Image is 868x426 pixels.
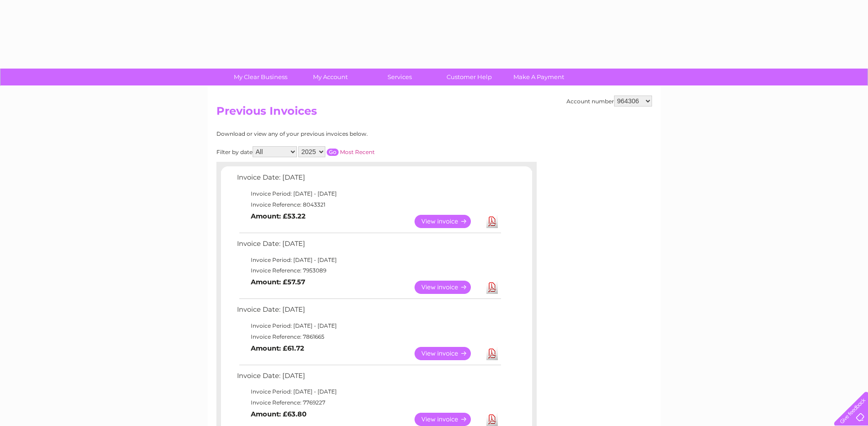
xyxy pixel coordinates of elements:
[566,96,652,106] div: Account number
[251,410,307,418] b: Amount: £63.80
[251,278,305,286] b: Amount: £57.57
[235,255,502,266] td: Invoice Period: [DATE] - [DATE]
[235,238,502,255] td: Invoice Date: [DATE]
[223,69,298,85] a: My Clear Business
[216,146,457,157] div: Filter by date
[235,188,502,199] td: Invoice Period: [DATE] - [DATE]
[431,69,507,85] a: Customer Help
[501,69,577,85] a: Make A Payment
[415,413,482,426] a: View
[235,265,502,276] td: Invoice Reference: 7953089
[216,131,457,137] div: Download or view any of your previous invoices below.
[486,215,498,228] a: Download
[235,304,502,320] td: Invoice Date: [DATE]
[235,386,502,397] td: Invoice Period: [DATE] - [DATE]
[340,149,375,155] a: Most Recent
[292,69,368,85] a: My Account
[235,171,502,188] td: Invoice Date: [DATE]
[251,344,304,352] b: Amount: £61.72
[486,413,498,426] a: Download
[486,281,498,294] a: Download
[235,370,502,387] td: Invoice Date: [DATE]
[216,105,652,122] h2: Previous Invoices
[235,199,502,210] td: Invoice Reference: 8043321
[235,397,502,408] td: Invoice Reference: 7769227
[415,215,482,228] a: View
[251,212,306,220] b: Amount: £53.22
[486,347,498,360] a: Download
[235,320,502,331] td: Invoice Period: [DATE] - [DATE]
[415,281,482,294] a: View
[415,347,482,360] a: View
[362,69,437,85] a: Services
[235,331,502,342] td: Invoice Reference: 7861665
